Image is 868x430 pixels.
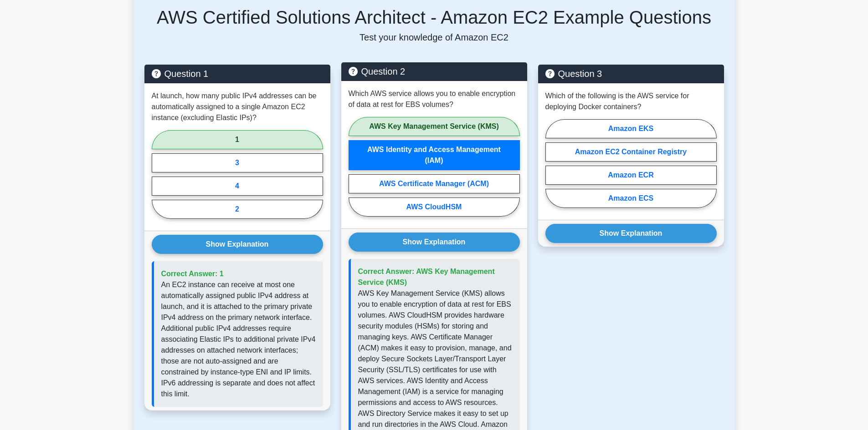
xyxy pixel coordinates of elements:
[152,177,323,196] label: 4
[152,153,323,172] label: 3
[152,235,323,254] button: Show Explanation
[152,68,323,79] h5: Question 1
[545,142,717,162] label: Amazon EC2 Container Registry
[545,189,717,208] label: Amazon ECS
[349,197,520,217] label: AWS CloudHSM
[545,166,717,185] label: Amazon ECR
[144,32,724,43] p: Test your knowledge of Amazon EC2
[349,117,520,136] label: AWS Key Management Service (KMS)
[349,88,520,110] p: Which AWS service allows you to enable encryption of data at rest for EBS volumes?
[545,91,717,112] p: Which of the following is the AWS service for deploying Docker containers?
[349,174,520,193] label: AWS Certificate Manager (ACM)
[349,140,520,170] label: AWS Identity and Access Management (IAM)
[358,268,495,286] span: Correct Answer: AWS Key Management Service (KMS)
[144,6,724,28] h5: AWS Certified Solutions Architect - Amazon EC2 Example Questions
[152,130,323,149] label: 1
[545,224,717,243] button: Show Explanation
[152,91,323,123] p: At launch, how many public IPv4 addresses can be automatically assigned to a single Amazon EC2 in...
[152,200,323,219] label: 2
[161,279,316,400] p: An EC2 instance can receive at most one automatically assigned public IPv4 address at launch, and...
[545,68,717,79] h5: Question 3
[349,66,520,77] h5: Question 2
[161,270,224,278] span: Correct Answer: 1
[545,119,717,138] label: Amazon EKS
[349,233,520,252] button: Show Explanation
